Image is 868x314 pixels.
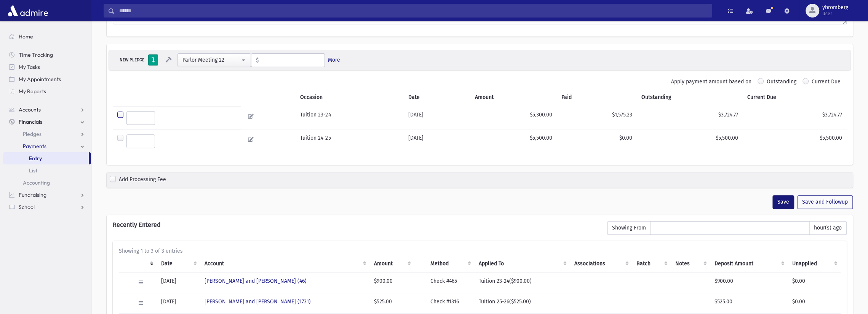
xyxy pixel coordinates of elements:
[812,78,841,89] label: Current Due
[19,64,40,70] span: My Tasks
[3,140,91,152] a: Payments
[3,201,91,213] a: School
[23,143,46,150] span: Payments
[369,272,414,293] td: $900.00
[19,118,42,125] span: Financials
[3,30,91,43] a: Home
[556,106,636,129] td: $1,575.23
[570,255,632,273] th: Associations: activate to sort column ascending
[369,293,414,313] td: $525.00
[404,106,470,129] td: [DATE]
[404,89,470,106] th: Date
[637,89,743,106] th: Outstanding
[157,255,200,273] th: Date: activate to sort column ascending
[556,89,636,106] th: Paid
[3,104,91,116] a: Accounts
[474,272,570,293] td: Tuition 23-24($900.00)
[19,33,33,40] span: Home
[822,5,848,11] span: ybromberg
[772,195,794,209] button: Save
[632,255,671,273] th: Batch: activate to sort column ascending
[19,106,41,113] span: Accounts
[797,195,853,209] button: Save and Followup
[474,255,570,273] th: Applied To: activate to sort column ascending
[23,131,42,137] span: Pledges
[470,106,557,129] td: $5,300.00
[822,11,848,17] span: User
[6,3,50,18] img: AdmirePro
[710,255,788,273] th: Deposit Amount: activate to sort column ascending
[296,106,404,129] td: Tuition 23-24
[157,272,200,293] td: [DATE]
[710,272,788,293] td: $900.00
[119,247,841,255] div: Showing 1 to 3 of 3 entries
[3,73,91,85] a: My Appointments
[19,191,46,198] span: Fundraising
[426,293,474,313] td: Check #1316
[177,53,251,67] button: Parlor Meeting 22
[113,221,599,228] h6: Recently Entered
[296,89,404,106] th: Occasion
[296,129,404,153] td: Tuition 24-25
[19,76,61,83] span: My Appointments
[671,78,751,86] label: Apply payment amount based on
[470,129,557,153] td: $5,500.00
[23,179,50,186] span: Accounting
[3,189,91,201] a: Fundraising
[788,293,841,313] td: $0.00
[3,49,91,61] a: Time Tracking
[743,129,847,153] td: $5,500.00
[251,54,259,67] span: $
[29,167,37,174] span: List
[182,56,240,64] div: Parlor Meeting 22
[205,278,307,284] a: [PERSON_NAME] and [PERSON_NAME] (46)
[19,88,46,95] span: My Reports
[3,164,91,177] a: List
[117,56,147,64] div: NEW PLEDGE
[3,85,91,97] a: My Reports
[328,56,340,64] a: More
[607,221,651,235] span: Showing From
[743,89,847,106] th: Current Due
[3,152,89,164] a: Entry
[115,4,712,18] input: Search
[788,255,841,273] th: Unapplied: activate to sort column ascending
[474,293,570,313] td: Tuition 25-26($525.00)
[19,204,35,210] span: School
[369,255,414,273] th: Amount: activate to sort column ascending
[470,89,557,106] th: Amount
[788,272,841,293] td: $0.00
[637,106,743,129] td: $3,724.77
[671,255,710,273] th: Notes: activate to sort column ascending
[426,272,474,293] td: Check #465
[767,78,796,89] label: Outstanding
[200,255,369,273] th: Account: activate to sort column ascending
[556,129,636,153] td: $0.00
[29,155,42,162] span: Entry
[404,129,470,153] td: [DATE]
[3,128,91,140] a: Pledges
[426,255,474,273] th: Method: activate to sort column ascending
[205,298,311,305] a: [PERSON_NAME] and [PERSON_NAME] (1731)
[3,116,91,128] a: Financials
[157,293,200,313] td: [DATE]
[809,221,847,235] span: hour(s) ago
[3,177,91,189] a: Accounting
[3,61,91,73] a: My Tasks
[637,129,743,153] td: $5,500.00
[19,51,53,58] span: Time Tracking
[710,293,788,313] td: $525.00
[119,175,166,185] label: Add Processing Fee
[743,106,847,129] td: $3,724.77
